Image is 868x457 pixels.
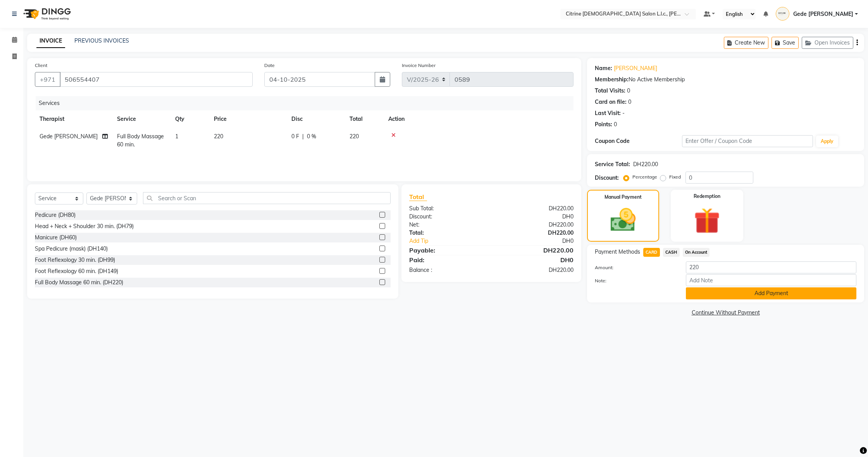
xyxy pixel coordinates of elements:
[772,37,799,49] button: Save
[350,133,359,140] span: 220
[35,110,112,128] th: Therapist
[614,64,657,72] a: [PERSON_NAME]
[40,133,98,140] span: Gede [PERSON_NAME]
[491,221,579,229] div: DH220.00
[214,133,223,140] span: 220
[302,132,304,141] span: |
[491,246,579,255] div: DH220.00
[403,266,491,274] div: Balance :
[776,7,789,21] img: Gede Yohanes Marthana
[60,72,253,87] input: Search by Name/Mobile/Email/Code
[669,174,681,180] label: Fixed
[74,37,129,44] a: PREVIOUS INVOICES
[627,87,630,95] div: 0
[595,87,625,95] div: Total Visits:
[686,274,856,286] input: Add Note
[589,264,680,271] label: Amount:
[35,211,76,219] div: Pedicure (DH80)
[170,110,209,128] th: Qty
[117,133,164,148] span: Full Body Massage 60 min.
[35,267,118,275] div: Foot Reflexology 60 min. (DH149)
[595,64,612,72] div: Name:
[403,204,491,213] div: Sub Total:
[491,229,579,237] div: DH220.00
[632,174,657,180] label: Percentage
[506,237,579,245] div: DH0
[35,256,115,264] div: Foot Reflexology 30 min. (DH99)
[345,110,384,128] th: Total
[589,309,863,317] a: Continue Without Payment
[209,110,287,128] th: Price
[595,98,627,106] div: Card on file:
[287,110,345,128] th: Disc
[604,194,642,201] label: Manual Payment
[595,76,629,84] div: Membership:
[694,193,720,200] label: Redemption
[264,62,275,69] label: Date
[595,137,682,145] div: Coupon Code
[491,213,579,221] div: DH0
[595,174,619,182] div: Discount:
[35,278,123,287] div: Full Body Massage 60 min. (DH220)
[686,287,856,299] button: Add Payment
[143,192,391,204] input: Search or Scan
[403,237,506,245] a: Add Tip
[36,96,579,110] div: Services
[307,132,316,141] span: 0 %
[595,248,640,256] span: Payment Methods
[793,10,853,18] span: Gede [PERSON_NAME]
[686,204,728,237] img: _gift.svg
[595,76,856,84] div: No Active Membership
[491,266,579,274] div: DH220.00
[633,160,658,168] div: DH220.00
[682,135,813,147] input: Enter Offer / Coupon Code
[409,193,427,201] span: Total
[20,3,73,25] img: logo
[36,34,65,48] a: INVOICE
[724,37,768,49] button: Create New
[628,98,631,106] div: 0
[35,222,134,230] div: Head + Neck + Shoulder 30 min. (DH79)
[35,245,108,253] div: Spa Pedicure (mask) (DH140)
[595,109,621,117] div: Last Visit:
[595,120,612,129] div: Points:
[802,37,853,49] button: Open Invoices
[35,234,77,242] div: Manicure (DH60)
[816,136,838,147] button: Apply
[384,110,573,128] th: Action
[35,72,60,87] button: +971
[643,248,660,257] span: CARD
[595,160,630,168] div: Service Total:
[35,62,47,69] label: Client
[491,204,579,213] div: DH220.00
[403,255,491,265] div: Paid:
[403,246,491,255] div: Payable:
[403,229,491,237] div: Total:
[683,248,710,257] span: On Account
[603,205,644,235] img: _cash.svg
[291,132,299,141] span: 0 F
[622,109,625,117] div: -
[491,255,579,265] div: DH0
[686,261,856,273] input: Amount
[402,62,436,69] label: Invoice Number
[589,277,680,284] label: Note:
[403,213,491,221] div: Discount:
[112,110,170,128] th: Service
[175,133,178,140] span: 1
[663,248,680,257] span: CASH
[403,221,491,229] div: Net:
[614,120,617,129] div: 0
